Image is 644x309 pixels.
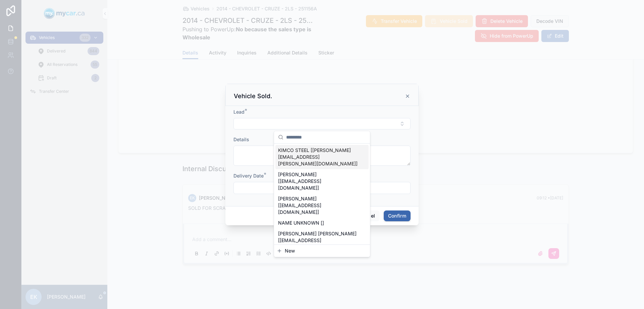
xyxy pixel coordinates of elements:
[285,247,295,254] span: New
[233,118,411,129] button: Select Button
[278,220,324,226] span: NAME UNKNOWN []
[278,171,358,191] span: [PERSON_NAME] [[EMAIL_ADDRESS][DOMAIN_NAME]]
[277,247,367,254] button: New
[234,92,272,100] h3: Vehicle Sold.
[233,137,249,142] span: Details
[278,147,358,167] span: KIMCO STEEL [[PERSON_NAME][EMAIL_ADDRESS][PERSON_NAME][DOMAIN_NAME]]
[384,210,411,221] button: Confirm
[233,173,264,179] span: Delivery Date
[278,195,358,216] span: [PERSON_NAME] [[EMAIL_ADDRESS][DOMAIN_NAME]]
[274,144,370,244] div: Suggestions
[278,230,358,250] span: [PERSON_NAME] [PERSON_NAME] [[EMAIL_ADDRESS][DOMAIN_NAME]]
[233,109,245,115] span: Lead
